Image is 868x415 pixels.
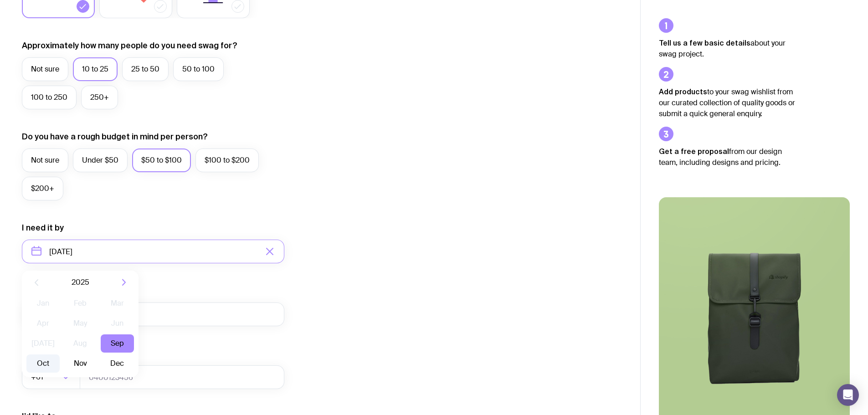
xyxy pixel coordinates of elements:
button: Feb [63,294,97,313]
label: 50 to 100 [173,57,224,81]
label: 10 to 25 [73,57,118,81]
input: Search for option [45,365,59,389]
button: Aug [63,334,97,353]
label: 25 to 50 [122,57,169,81]
label: 250+ [81,86,118,109]
div: Open Intercom Messenger [837,384,859,406]
button: May [63,314,97,333]
p: to your swag wishlist from our curated collection of quality goods or submit a quick general enqu... [659,86,796,119]
label: Do you have a rough budget in mind per person? [22,131,208,142]
label: 100 to 250 [22,86,77,109]
input: you@email.com [22,302,284,326]
button: Nov [63,354,97,373]
label: Under $50 [73,149,128,172]
label: I need it by [22,222,64,233]
button: Sep [101,334,134,353]
strong: Get a free proposal [659,147,729,155]
strong: Tell us a few basic details [659,39,750,47]
button: Dec [101,354,134,373]
input: Select a target date [22,240,284,263]
button: Apr [26,314,60,333]
label: $50 to $100 [132,149,191,172]
label: $200+ [22,177,63,200]
strong: Add products [659,87,707,96]
span: 2025 [72,277,89,288]
input: 0400123456 [80,365,284,389]
div: Search for option [22,365,80,389]
button: Jan [26,294,60,313]
label: Not sure [22,149,68,172]
button: Mar [101,294,134,313]
button: Jun [101,314,134,333]
p: about your swag project. [659,37,796,60]
p: from our design team, including designs and pricing. [659,146,796,168]
label: $100 to $200 [195,149,259,172]
button: Oct [26,354,60,373]
label: Approximately how many people do you need swag for? [22,40,237,51]
button: [DATE] [26,334,60,353]
label: Not sure [22,57,68,81]
span: +61 [31,365,45,389]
